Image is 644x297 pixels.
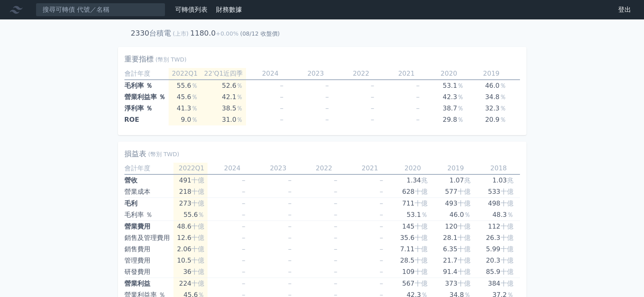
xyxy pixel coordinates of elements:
[434,278,477,290] td: 373
[240,245,247,253] span: －
[124,186,173,198] td: 營業成本
[477,255,520,266] td: 20.3
[124,103,169,114] td: 淨利率 ％
[391,198,434,210] td: 711
[173,232,208,244] td: 12.6
[501,257,513,264] span: 十億
[501,280,513,287] span: 十億
[391,278,434,290] td: 567
[173,30,188,37] span: (上市)
[415,245,428,253] span: 十億
[428,91,470,103] td: 42.3
[415,82,421,89] span: －
[124,114,169,125] td: ROE
[612,3,638,16] a: 登出
[332,223,339,230] span: －
[458,245,471,253] span: 十億
[391,244,434,255] td: 7.11
[391,186,434,198] td: 628
[477,232,520,244] td: 26.3
[415,268,428,276] span: 十億
[428,103,470,114] td: 38.7
[173,266,208,278] td: 36
[191,268,204,276] span: 十億
[148,151,180,159] span: (幣別 TWD)
[191,188,204,195] span: 十億
[378,245,385,253] span: －
[470,68,513,80] td: 2019
[332,188,339,195] span: －
[191,223,204,230] span: 十億
[434,221,477,233] td: 120
[507,176,513,184] span: 兆
[369,104,376,112] span: －
[500,82,506,89] span: ％
[470,80,513,91] td: 46.0
[287,234,293,242] span: －
[434,174,477,186] td: 1.07
[513,103,555,114] td: 34.0
[216,6,242,13] a: 財務數據
[287,245,293,253] span: －
[175,6,208,13] a: 可轉債列表
[391,163,434,174] td: 2020
[391,266,434,278] td: 109
[391,209,434,221] td: 53.1
[500,93,506,101] span: ％
[415,93,421,101] span: －
[501,188,513,195] span: 十億
[415,199,428,207] span: 十億
[291,68,337,80] td: 2023
[190,28,216,39] td: 1180.0
[240,268,247,276] span: －
[173,244,208,255] td: 2.06
[369,93,376,101] span: －
[36,3,165,17] input: 搜尋可轉債 代號／名稱
[124,244,173,255] td: 銷售費用
[240,211,247,219] span: －
[173,221,208,233] td: 48.6
[457,93,464,101] span: ％
[457,82,464,89] span: ％
[434,232,477,244] td: 28.1
[173,255,208,266] td: 10.5
[477,209,520,221] td: 48.3
[477,244,520,255] td: 5.99
[458,223,471,230] span: 十億
[501,245,513,253] span: 十億
[434,186,477,198] td: 577
[378,211,385,219] span: －
[500,116,506,123] span: ％
[434,198,477,210] td: 493
[332,280,339,287] span: －
[201,80,246,91] td: 52.6
[124,53,154,65] h2: 重要指標
[179,164,205,172] span: 2022Q1
[458,199,471,207] span: 十億
[204,70,243,77] span: 22'Q1近四季
[172,70,198,77] span: 2022Q1
[236,104,243,112] span: ％
[501,199,513,207] span: 十億
[236,93,243,101] span: ％
[434,209,477,221] td: 46.0
[173,278,208,290] td: 224
[513,68,555,80] td: 2018
[457,104,464,112] span: ％
[477,278,520,290] td: 384
[378,188,385,195] span: －
[477,186,520,198] td: 533
[428,80,470,91] td: 53.1
[198,211,204,219] span: ％
[287,211,293,219] span: －
[287,257,293,264] span: －
[501,223,513,230] span: 十億
[458,257,471,264] span: 十億
[477,266,520,278] td: 85.9
[428,68,470,80] td: 2020
[240,176,247,184] span: －
[434,244,477,255] td: 6.35
[300,163,345,174] td: 2022
[246,68,291,80] td: 2024
[278,82,285,89] span: －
